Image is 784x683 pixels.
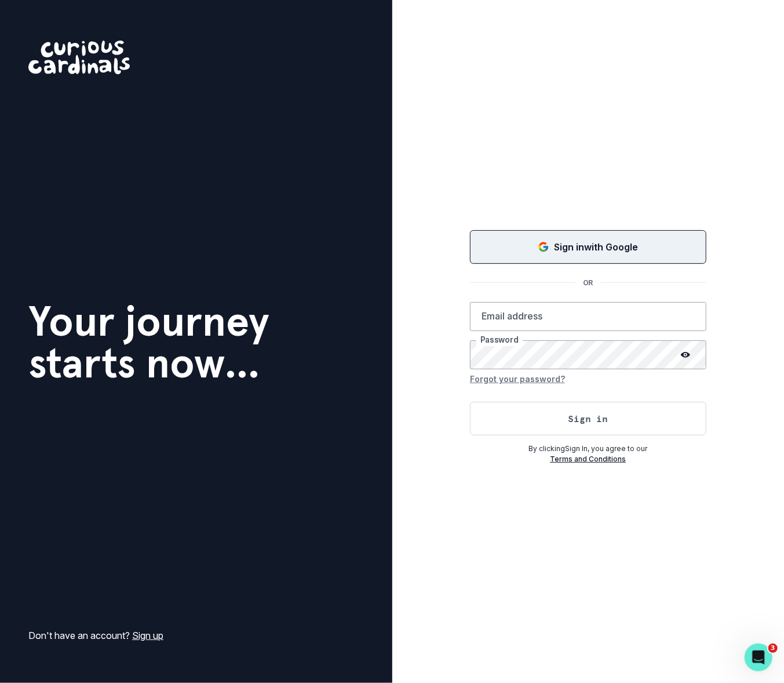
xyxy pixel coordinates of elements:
[470,230,706,264] button: Sign in with Google (GSuite)
[470,444,706,454] p: By clicking Sign In , you agree to our
[28,628,163,642] p: Don't have an account?
[745,644,772,671] iframe: Intercom live chat
[554,240,638,254] p: Sign in with Google
[576,278,600,288] p: OR
[28,41,130,74] img: Curious Cardinals Logo
[132,630,163,641] a: Sign up
[550,455,626,463] a: Terms and Conditions
[28,300,269,384] h1: Your journey starts now...
[470,369,565,388] button: Forgot your password?
[470,402,706,435] button: Sign in
[768,644,778,653] span: 3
